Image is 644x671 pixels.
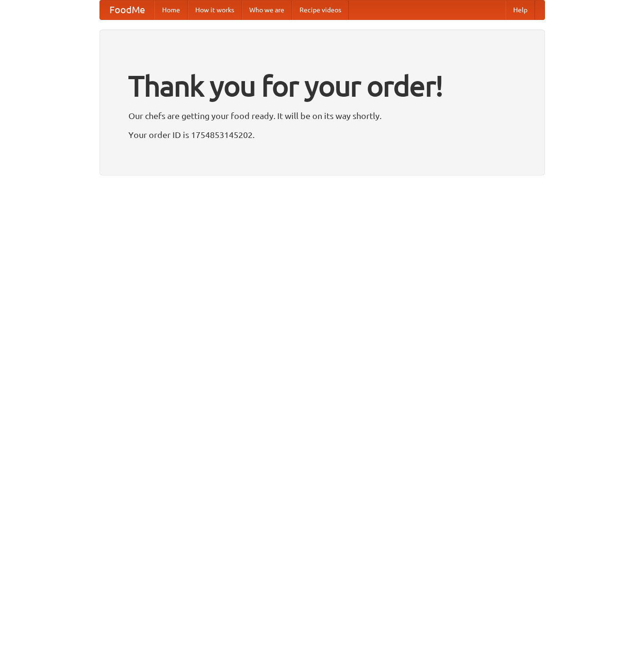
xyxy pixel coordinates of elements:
a: Home [154,0,188,19]
a: FoodMe [100,0,154,19]
a: Help [506,0,535,19]
a: Who we are [242,0,292,19]
h1: Thank you for your order! [128,63,516,109]
a: Recipe videos [292,0,349,19]
p: Your order ID is 1754853145202. [128,128,516,142]
a: How it works [188,0,242,19]
p: Our chefs are getting your food ready. It will be on its way shortly. [128,109,516,123]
